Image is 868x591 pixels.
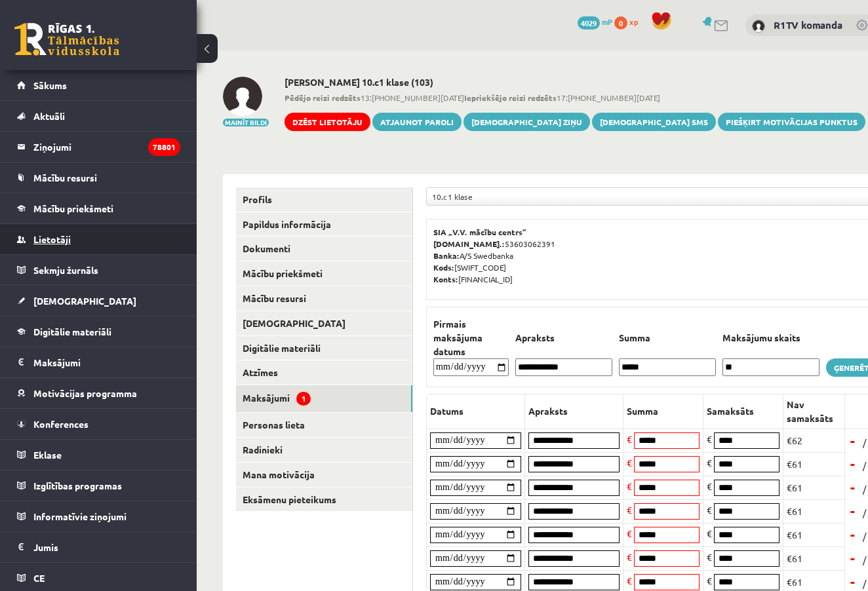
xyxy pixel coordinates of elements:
[17,255,180,285] a: Sekmju žurnāls
[17,101,180,131] a: Aktuāli
[236,438,412,462] a: Radinieki
[236,336,412,360] a: Digitālie materiāli
[33,132,180,162] legend: Ziņojumi
[33,326,111,337] span: Digitālie materiāli
[285,92,361,103] b: Pēdējo reizi redzēts
[285,77,865,88] h2: [PERSON_NAME] 10.c1 klase (103)
[296,392,311,406] span: 1
[17,501,180,531] a: Informatīvie ziņojumi
[33,347,180,377] legend: Maksājumi
[707,433,712,445] span: €
[627,433,632,445] span: €
[433,238,505,249] b: [DOMAIN_NAME].:
[33,387,137,399] span: Motivācijas programma
[17,532,180,562] a: Jumis
[236,463,412,487] a: Mana motivācija
[846,548,859,568] a: -
[623,394,703,429] th: Summa
[236,261,412,286] a: Mācību priekšmeti
[236,311,412,335] a: [DEMOGRAPHIC_DATA]
[17,70,180,100] a: Sākums
[33,295,136,307] span: [DEMOGRAPHIC_DATA]
[33,172,97,183] span: Mācību resursi
[861,577,868,590] span: /
[719,317,823,358] th: Maksājumu skaits
[433,250,460,261] b: Banka:
[17,162,180,193] a: Mācību resursi
[33,572,45,584] span: CE
[236,487,412,512] a: Eksāmenu pieteikums
[17,316,180,347] a: Digitālie materiāli
[783,546,845,570] td: €61
[752,20,765,33] img: R1TV komanda
[464,92,557,103] b: Iepriekšējo reizi redzēts
[17,286,180,316] a: [DEMOGRAPHIC_DATA]
[427,394,525,429] th: Datums
[627,551,632,563] span: €
[629,16,638,27] span: xp
[148,138,180,156] i: 78801
[236,286,412,311] a: Mācību resursi
[236,187,412,212] a: Profils
[223,119,269,126] button: Mainīt bildi
[783,523,845,546] td: €61
[861,482,868,496] span: /
[707,504,712,516] span: €
[33,449,62,461] span: Eklase
[578,16,600,29] span: 4029
[592,113,716,131] a: [DEMOGRAPHIC_DATA] SMS
[236,385,412,412] a: Maksājumi1
[783,452,845,476] td: €61
[17,440,180,470] a: Eklase
[432,188,867,205] span: 10.c1 klase
[846,501,859,521] a: -
[433,262,454,273] b: Kods:
[846,431,859,451] a: -
[372,113,462,131] a: Atjaunot paroli
[861,553,868,567] span: /
[285,92,865,104] span: 13:[PHONE_NUMBER][DATE] 17:[PHONE_NUMBER][DATE]
[614,16,627,29] span: 0
[33,110,65,122] span: Aktuāli
[17,409,180,439] a: Konferences
[33,264,98,276] span: Sekmju žurnāls
[223,77,262,116] img: Ņikita Ivanovs
[17,132,180,162] a: Ziņojumi78801
[17,193,180,223] a: Mācību priekšmeti
[616,317,719,358] th: Summa
[627,480,632,492] span: €
[578,16,612,27] a: 4029 mP
[33,510,127,522] span: Informatīvie ziņojumi
[602,16,612,27] span: mP
[783,499,845,523] td: €61
[512,317,616,358] th: Apraksts
[17,378,180,408] a: Motivācijas programma
[861,529,868,543] span: /
[614,16,644,27] a: 0 xp
[707,551,712,563] span: €
[783,429,845,452] td: €62
[17,224,180,254] a: Lietotāji
[703,394,783,429] th: Samaksāts
[17,470,180,501] a: Izglītības programas
[236,212,412,237] a: Papildus informācija
[17,347,180,377] a: Maksājumi
[846,525,859,544] a: -
[774,18,842,31] a: R1TV komanda
[783,476,845,499] td: €61
[627,575,632,586] span: €
[525,394,623,429] th: Apraksts
[846,478,859,497] a: -
[707,575,712,586] span: €
[33,480,122,491] span: Izglītības programas
[33,233,71,245] span: Lietotāji
[861,506,868,520] span: /
[430,317,512,358] th: Pirmais maksājuma datums
[707,527,712,539] span: €
[433,274,458,284] b: Konts:
[33,202,113,214] span: Mācību priekšmeti
[236,237,412,261] a: Dokumenti
[846,454,859,474] a: -
[627,457,632,468] span: €
[627,527,632,539] span: €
